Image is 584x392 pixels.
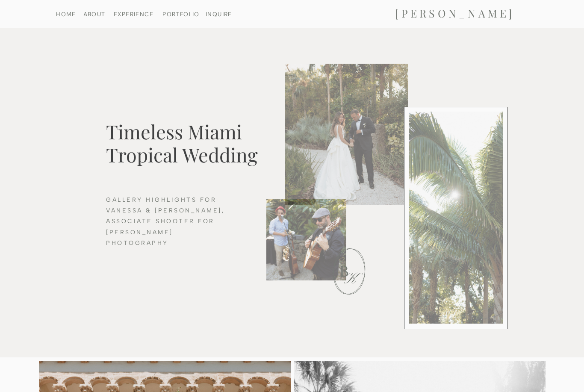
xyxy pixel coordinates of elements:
a: [PERSON_NAME] [369,7,541,21]
a: INQUIRE [203,11,235,17]
h2: Timeless Miami Tropical Wedding [106,120,299,149]
a: HOME [44,11,88,17]
a: PORTFOLIO [159,11,203,17]
a: EXPERIENCE [112,11,156,17]
a: ABOUT [72,11,116,17]
h2: B [336,262,352,276]
h1: K [344,271,360,289]
h3: GALLERY HIGHLIGHTS FOR Vanessa & [PERSON_NAME], ASSOCIATE SHOOTER FOR [PERSON_NAME] PHOTOGRAPHY [106,195,236,218]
